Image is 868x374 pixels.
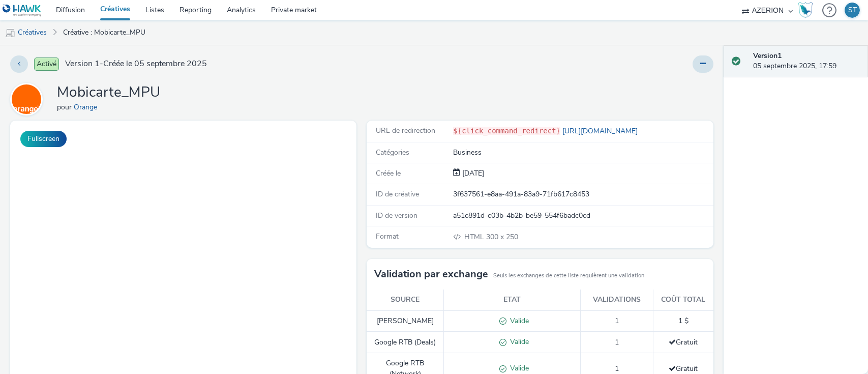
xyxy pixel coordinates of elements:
h1: Mobicarte_MPU [57,83,160,102]
div: 05 septembre 2025, 17:59 [753,51,860,72]
span: pour [57,102,74,112]
th: Source [367,290,444,310]
a: Orange [74,102,101,112]
a: Hawk Academy [798,2,817,18]
a: [URL][DOMAIN_NAME] [560,126,642,136]
span: Valide [506,363,529,373]
th: Coût total [653,290,713,310]
span: ID de créative [376,189,419,199]
span: Catégories [376,148,409,157]
div: Business [453,148,712,158]
td: [PERSON_NAME] [367,310,444,332]
span: 1 [615,364,619,373]
span: Créée le [376,168,401,178]
span: Version 1 - Créée le 05 septembre 2025 [65,58,207,70]
span: 300 x 250 [463,232,518,242]
span: 1 $ [678,316,689,326]
span: [DATE] [460,168,484,178]
span: HTML [464,232,486,242]
img: Orange [12,84,41,114]
img: mobile [5,28,15,38]
div: 3f637561-e8aa-491a-83a9-71fb617c8453 [453,189,712,199]
strong: Version 1 [753,51,782,61]
img: undefined Logo [3,4,42,17]
img: Hawk Academy [798,2,813,18]
code: ${click_command_redirect} [453,127,560,135]
div: ST [848,3,857,18]
a: Créative : Mobicarte_MPU [58,20,151,45]
span: Gratuit [669,337,698,347]
small: Seuls les exchanges de cette liste requièrent une validation [493,272,644,280]
span: ID de version [376,211,417,220]
button: Fullscreen [20,131,67,147]
th: Validations [581,290,653,310]
th: Etat [444,290,581,310]
td: Google RTB (Deals) [367,332,444,353]
span: 1 [615,316,619,326]
span: Valide [506,337,529,347]
span: Activé [34,57,59,71]
div: a51c891d-c03b-4b2b-be59-554f6badc0cd [453,211,712,221]
span: 1 [615,337,619,347]
span: Gratuit [669,364,698,373]
div: Création 05 septembre 2025, 17:59 [460,168,484,179]
a: Orange [10,94,47,104]
span: URL de redirection [376,126,435,135]
span: Valide [506,316,529,326]
span: Format [376,232,399,241]
h3: Validation par exchange [374,267,488,282]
